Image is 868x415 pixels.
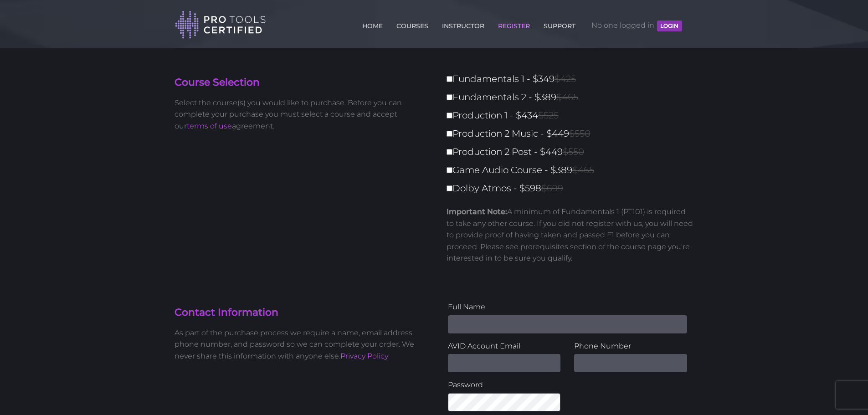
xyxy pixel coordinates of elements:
[447,71,699,87] label: Fundamentals 1 - $349
[556,92,578,102] span: $465
[572,164,594,175] span: $465
[447,94,452,100] input: Fundamentals 2 - $389$465
[447,144,699,160] label: Production 2 Post - $449
[447,113,452,118] input: Production 1 - $434$525
[448,301,687,313] label: Full Name
[447,167,452,173] input: Game Audio Course - $389$465
[394,17,431,31] a: COURSES
[340,352,388,360] a: Privacy Policy
[569,128,591,139] span: $550
[447,206,694,264] p: A minimum of Fundamentals 1 (PT101) is required to take any other course. If you did not register...
[538,110,559,121] span: $525
[541,17,578,31] a: SUPPORT
[496,17,532,31] a: REGISTER
[591,12,682,39] span: No one logged in
[447,162,699,178] label: Game Audio Course - $389
[175,97,427,132] p: Select the course(s) you would like to purchase. Before you can complete your purchase you must s...
[175,10,266,40] img: Pro Tools Certified Logo
[447,76,452,82] input: Fundamentals 1 - $349$425
[447,108,699,123] label: Production 1 - $434
[175,327,427,362] p: As part of the purchase process we require a name, email address, phone number, and password so w...
[657,20,682,31] button: LOGIN
[447,180,699,196] label: Dolby Atmos - $598
[447,126,699,142] label: Production 2 Music - $449
[563,146,584,157] span: $550
[447,89,699,105] label: Fundamentals 2 - $389
[360,17,385,31] a: HOME
[574,340,687,352] label: Phone Number
[448,379,561,391] label: Password
[175,76,427,90] h4: Course Selection
[187,122,232,130] a: terms of use
[541,183,563,194] span: $699
[447,131,452,137] input: Production 2 Music - $449$550
[447,149,452,155] input: Production 2 Post - $449$550
[448,340,561,352] label: AVID Account Email
[440,17,487,31] a: INSTRUCTOR
[447,185,452,191] input: Dolby Atmos - $598$699
[447,207,507,216] strong: Important Note:
[555,73,576,84] span: $425
[175,306,427,320] h4: Contact Information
